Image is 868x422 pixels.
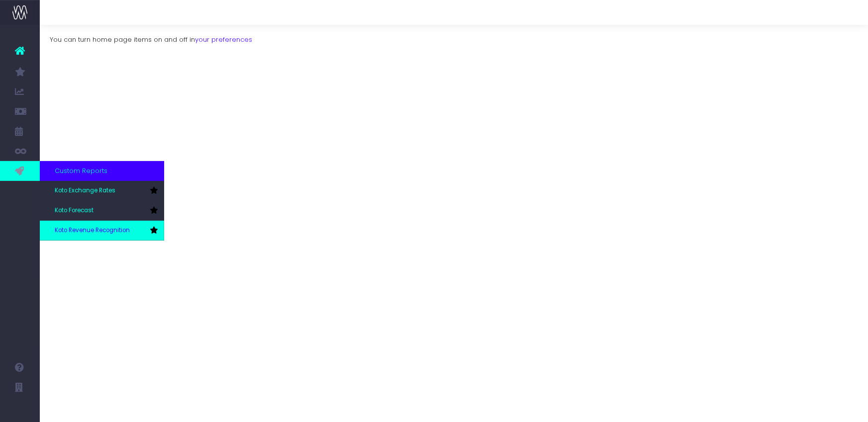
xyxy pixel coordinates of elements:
span: Koto Forecast [55,206,94,215]
img: images/default_profile_image.png [12,402,27,417]
a: your preferences [195,35,252,44]
span: Koto Revenue Recognition [55,226,130,235]
span: Custom Reports [55,166,107,176]
a: Koto Revenue Recognition [40,221,164,241]
div: You can turn home page items on and off in [40,25,868,45]
a: Koto Exchange Rates [40,181,164,201]
span: Koto Exchange Rates [55,186,115,195]
a: Koto Forecast [40,201,164,221]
